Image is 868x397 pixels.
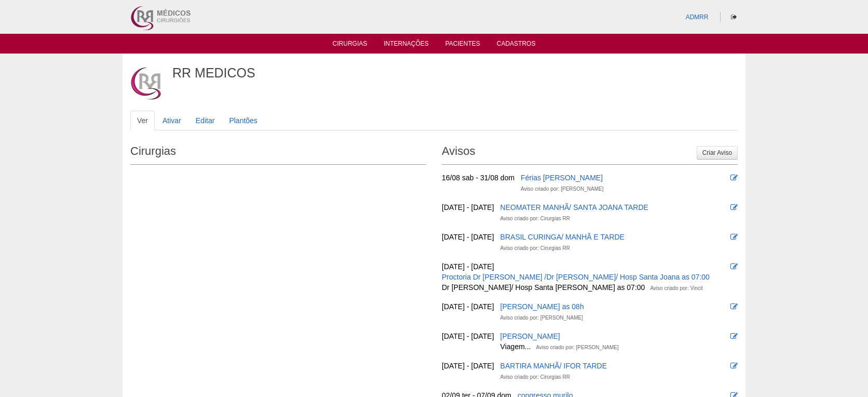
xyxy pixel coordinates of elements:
[650,283,702,294] div: Aviso criado por: Vincit
[442,301,494,312] div: [DATE] - [DATE]
[536,342,619,353] div: Aviso criado por: [PERSON_NAME]
[521,184,603,194] div: Aviso criado por: [PERSON_NAME]
[442,173,514,183] div: 16/08 sab - 31/08 dom
[500,233,625,241] a: BRASIL CURINGA/ MANHÃ E TARDE
[130,111,155,130] a: Ver
[500,372,570,382] div: Aviso criado por: Cirurgias RR
[442,232,494,242] div: [DATE] - [DATE]
[442,282,645,293] div: Dr [PERSON_NAME]/ Hosp Santa [PERSON_NAME] as 07:00
[442,361,494,371] div: [DATE] - [DATE]
[497,40,536,50] a: Cadastros
[442,141,738,165] h2: Avisos
[730,204,738,211] i: Editar
[442,331,494,341] div: [DATE] - [DATE]
[500,302,584,311] a: [PERSON_NAME] as 08h
[730,303,738,310] i: Editar
[730,362,738,369] i: Editar
[500,332,560,340] a: [PERSON_NAME]
[442,273,710,281] a: Proctoria Dr [PERSON_NAME] /Dr [PERSON_NAME]/ Hosp Santa Joana as 07:00
[500,243,570,254] div: Aviso criado por: Cirurgias RR
[730,174,738,181] i: Editar
[442,202,494,213] div: [DATE] - [DATE]
[333,40,368,50] a: Cirurgias
[500,341,531,352] div: Viagem...
[730,263,738,270] i: Editar
[500,362,607,370] a: BARTIRA MANHÃ/ IFOR TARDE
[384,40,429,50] a: Internações
[222,111,264,130] a: Plantões
[130,67,738,80] h1: RR MEDICOS
[445,40,480,50] a: Pacientes
[500,214,570,224] div: Aviso criado por: Cirurgias RR
[731,14,737,20] i: Sair
[442,261,494,272] div: [DATE] - [DATE]
[130,67,162,100] img: imagem de RR MEDICOS
[730,333,738,340] i: Editar
[189,111,222,130] a: Editar
[500,313,583,323] div: Aviso criado por: [PERSON_NAME]
[521,174,603,182] a: Férias [PERSON_NAME]
[130,79,162,87] a: Ver perfil do usuário.
[156,111,188,130] a: Ativar
[730,233,738,241] i: Editar
[697,146,738,160] a: Criar Aviso
[500,203,648,211] a: NEOMATER MANHÃ/ SANTA JOANA TARDE
[686,14,709,21] a: ADMRR
[130,141,426,165] h2: Cirurgias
